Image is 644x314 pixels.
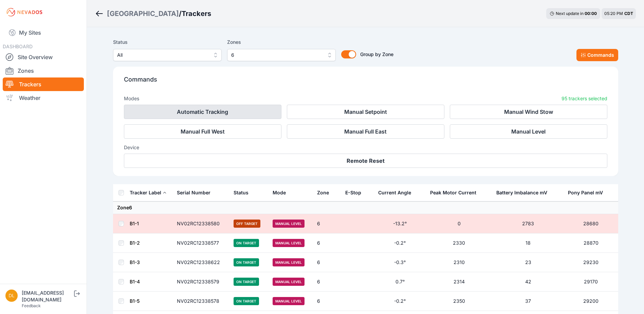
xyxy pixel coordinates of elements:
label: Zones [227,38,336,46]
td: -0.2° [374,233,426,253]
button: Automatic Tracking [124,105,281,119]
td: 28870 [564,233,618,253]
button: Serial Number [177,185,216,201]
a: My Sites [3,24,84,41]
button: Manual Setpoint [287,105,444,119]
button: Manual Level [450,124,607,139]
a: B1-4 [130,279,140,284]
td: 37 [492,292,564,311]
a: B1-1 [130,221,139,226]
td: -13.2° [374,214,426,233]
td: 6 [313,233,341,253]
button: Mode [273,185,291,201]
span: Manual Level [273,258,305,266]
a: Weather [3,91,84,105]
button: Remote Reset [124,154,607,168]
td: 2330 [426,233,493,253]
img: dlay@prim.com [5,290,18,302]
td: 18 [492,233,564,253]
td: 2314 [426,272,493,292]
span: Manual Level [273,278,305,286]
span: On Target [234,239,259,247]
button: Tracker Label [130,185,167,201]
label: Status [113,38,222,46]
a: B1-5 [130,298,140,304]
td: 29200 [564,292,618,311]
span: 05:20 PM [604,11,623,16]
div: Pony Panel mV [568,189,603,196]
button: Current Angle [378,185,417,201]
td: 6 [313,292,341,311]
td: NV02RC12338579 [173,272,230,292]
td: 42 [492,272,564,292]
button: Manual Full West [124,124,281,139]
span: Manual Level [273,220,305,228]
h3: Device [124,144,607,151]
span: CDT [624,11,633,16]
td: Zone 6 [113,202,618,214]
span: On Target [234,278,259,286]
a: Feedback [22,303,41,308]
span: Manual Level [273,297,305,305]
span: / [179,9,182,18]
div: [EMAIL_ADDRESS][DOMAIN_NAME] [22,290,73,303]
td: NV02RC12338580 [173,214,230,233]
div: Serial Number [177,189,210,196]
td: -0.2° [374,292,426,311]
button: Manual Full East [287,124,444,139]
td: 0 [426,214,493,233]
a: B1-3 [130,259,140,265]
td: 28680 [564,214,618,233]
td: 2350 [426,292,493,311]
a: Zones [3,64,84,77]
h3: Modes [124,95,139,102]
div: Zone [317,189,329,196]
a: Site Overview [3,50,84,64]
p: Commands [124,75,607,90]
td: 2783 [492,214,564,233]
button: Pony Panel mV [568,185,608,201]
span: All [117,51,208,59]
td: 23 [492,253,564,272]
td: 29230 [564,253,618,272]
td: -0.3° [374,253,426,272]
div: Current Angle [378,189,411,196]
button: Manual Wind Stow [450,105,607,119]
div: 00 : 00 [585,11,597,16]
button: Peak Motor Current [430,185,482,201]
button: E-Stop [345,185,367,201]
div: Peak Motor Current [430,189,476,196]
td: 29170 [564,272,618,292]
a: Trackers [3,77,84,91]
td: 6 [313,272,341,292]
td: 0.7° [374,272,426,292]
button: 6 [227,49,336,61]
button: All [113,49,222,61]
button: Commands [576,49,618,61]
span: 6 [231,51,322,59]
span: On Target [234,297,259,305]
p: 95 trackers selected [562,95,607,102]
h3: Trackers [182,9,211,18]
td: 2310 [426,253,493,272]
td: 6 [313,214,341,233]
span: Next update in [556,11,584,16]
td: NV02RC12338578 [173,292,230,311]
div: Mode [273,189,286,196]
div: Battery Imbalance mV [496,189,547,196]
button: Status [234,185,254,201]
td: NV02RC12338622 [173,253,230,272]
div: Tracker Label [130,189,161,196]
button: Zone [317,185,334,201]
div: Status [234,189,249,196]
span: DASHBOARD [3,43,33,49]
button: Battery Imbalance mV [496,185,553,201]
span: Manual Level [273,239,305,247]
img: Nevados [5,7,43,18]
span: Off Target [234,220,260,228]
span: On Target [234,258,259,266]
a: B1-2 [130,240,140,246]
a: [GEOGRAPHIC_DATA] [107,9,179,18]
div: E-Stop [345,189,361,196]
